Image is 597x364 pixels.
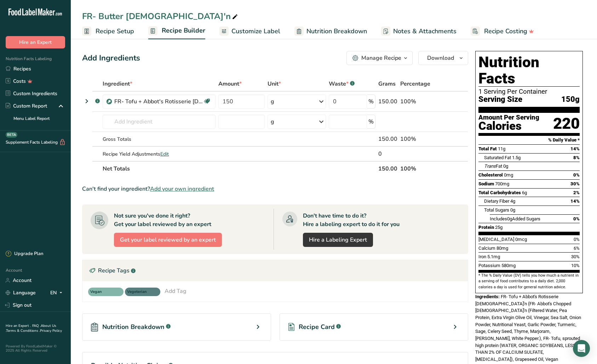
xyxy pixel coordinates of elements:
[478,254,486,259] span: Iron
[120,236,216,244] span: Get your label reviewed by an expert
[400,80,430,88] span: Percentage
[127,289,152,295] span: Vegeterian
[103,115,216,129] input: Add Ingredient
[510,198,515,204] span: 4g
[160,151,169,157] span: Edit
[6,102,47,110] div: Custom Report
[478,225,494,230] span: Protein
[101,161,377,176] th: Net Totals
[571,254,580,259] span: 30%
[427,54,454,62] span: Download
[90,289,115,295] span: Vegan
[571,263,580,268] span: 10%
[553,114,580,133] div: 220
[573,340,590,357] div: Open Intercom Messenger
[6,287,36,299] a: Language
[6,323,31,328] a: Hire an Expert .
[484,163,496,169] i: Trans
[377,161,399,176] th: 150.00
[6,250,43,258] div: Upgrade Plan
[475,294,500,299] span: Ingredients:
[6,36,65,48] button: Hire an Expert
[478,88,580,95] div: 1 Serving Per Container
[82,52,140,64] div: Add Ingredients
[103,80,132,88] span: Ingredient
[573,216,580,221] span: 0%
[478,263,500,268] span: Potassium
[6,323,56,333] a: About Us .
[495,225,503,230] span: 25g
[103,150,216,158] div: Recipe Yield Adjustments
[114,97,203,106] div: FR- Tofu + Abbot's Rotisserie [DEMOGRAPHIC_DATA]'n
[504,172,513,178] span: 0mg
[165,287,186,295] div: Add Tag
[6,132,17,138] div: BETA
[378,97,397,106] div: 150.00
[478,95,522,104] span: Serving Size
[82,260,468,281] div: Recipe Tags
[573,190,580,195] span: 2%
[478,245,495,251] span: Calcium
[478,172,503,178] span: Cholesterol
[484,27,527,36] span: Recipe Costing
[114,212,211,229] div: Not sure you've done it right? Get your label reviewed by an expert
[573,155,580,160] span: 8%
[522,190,527,195] span: 6g
[478,146,497,151] span: Total Fat
[303,233,373,247] a: Hire a Labeling Expert
[484,155,511,160] span: Saturated Fat
[399,161,436,176] th: 100%
[418,51,468,65] button: Download
[570,198,580,204] span: 14%
[231,27,280,36] span: Customize Label
[32,323,41,328] a: FAQ .
[570,146,580,151] span: 14%
[361,54,401,62] div: Manage Recipe
[114,233,222,247] button: Get your label reviewed by an expert
[378,135,397,143] div: 150.00
[574,245,580,251] span: 6%
[162,26,205,35] span: Recipe Builder
[490,216,540,221] span: Includes Added Sugars
[346,51,413,65] button: Manage Recipe
[478,121,539,131] div: Calories
[484,198,509,204] span: Dietary Fiber
[102,322,165,332] span: Nutrition Breakdown
[219,23,280,39] a: Customize Label
[329,80,355,88] div: Waste
[6,328,40,333] a: Terms & Conditions .
[498,146,505,151] span: 11g
[82,23,134,39] a: Recipe Setup
[478,136,580,144] section: % Daily Value *
[6,344,65,353] div: Powered By FoodLabelMaker © 2025 All Rights Reserved
[82,10,239,23] div: FR- Butter [DEMOGRAPHIC_DATA]'n
[306,27,367,36] span: Nutrition Breakdown
[400,135,435,143] div: 100%
[478,273,580,290] section: * The % Daily Value (DV) tells you how much a nutrient in a serving of food contributes to a dail...
[512,155,521,160] span: 1.5g
[294,23,367,39] a: Nutrition Breakdown
[218,80,242,88] span: Amount
[507,216,512,221] span: 0g
[107,99,112,104] img: Sub Recipe
[268,80,281,88] span: Unit
[378,80,396,88] span: Grams
[400,97,435,106] div: 100%
[150,185,214,193] span: Add your own ingredient
[510,207,515,213] span: 0g
[378,150,397,158] div: 0
[271,97,274,106] div: g
[484,207,509,213] span: Total Sugars
[478,54,580,87] h1: Nutrition Facts
[303,212,400,229] div: Don't have time to do it? Hire a labeling expert to do it for you
[573,172,580,178] span: 0%
[561,95,580,104] span: 150g
[484,163,502,169] span: Fat
[381,23,457,39] a: Notes & Attachments
[271,117,274,126] div: g
[40,328,62,333] a: Privacy Policy
[487,254,500,259] span: 5.1mg
[570,181,580,186] span: 30%
[478,114,539,121] div: Amount Per Serving
[496,245,508,251] span: 80mg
